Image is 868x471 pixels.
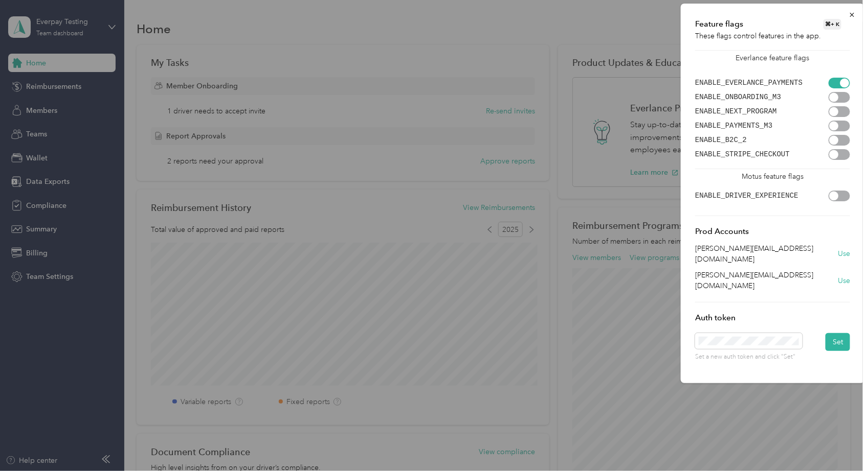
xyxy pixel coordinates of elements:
[695,107,777,115] code: ENABLE_NEXT_PROGRAM
[695,192,798,200] code: ENABLE_DRIVER_EXPERIENCE
[838,248,850,259] button: Use
[695,270,838,291] p: [PERSON_NAME][EMAIL_ADDRESS][DOMAIN_NAME]
[695,79,803,87] code: ENABLE_EVERLANCE_PAYMENTS
[695,122,772,130] code: ENABLE_PAYMENTS_M3
[695,51,850,63] p: Everlance feature flags
[695,136,747,144] code: ENABLE_B2C_2
[811,414,868,471] iframe: Everlance-gr Chat Button Frame
[824,19,841,30] span: ⌘ + K
[695,18,743,31] span: Feature flags
[695,313,736,322] span: Auth token
[695,169,850,182] p: Motus feature flags
[838,275,850,286] button: Use
[695,93,781,101] code: ENABLE_ONBOARDING_M3
[695,31,850,41] p: These flags control features in the app.
[695,243,838,265] p: [PERSON_NAME][EMAIL_ADDRESS][DOMAIN_NAME]
[695,226,749,236] span: Prod Accounts
[695,150,790,158] code: ENABLE_STRIPE_CHECKOUT
[695,352,803,362] p: Set a new auth token and click "Set"
[826,333,850,351] button: Set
